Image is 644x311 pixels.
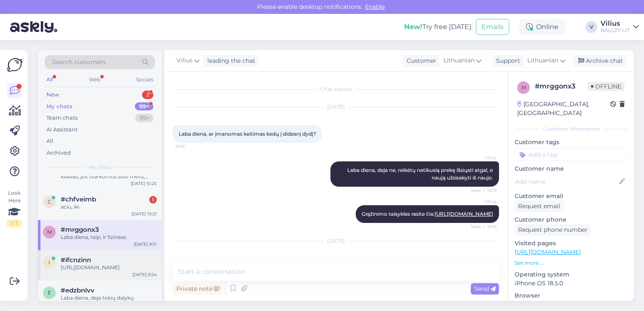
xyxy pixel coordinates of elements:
div: leading the chat [204,56,255,65]
p: Customer phone [515,215,627,224]
div: Online [519,19,565,35]
span: Offline [588,82,625,91]
a: [URL][DOMAIN_NAME] [435,211,493,217]
div: Team chats [46,114,78,122]
span: Search customers [52,58,106,67]
span: Grąžinimo taisykles rasite čia: [362,211,493,217]
div: Archived [46,149,71,157]
button: Emails [476,19,509,35]
div: Archive chat [573,55,626,67]
span: Lithuanian [527,56,558,65]
span: i [48,259,50,265]
p: iPhone OS 18.5.0 [515,279,627,288]
div: New [46,91,59,99]
div: Web [87,74,102,85]
span: c [48,198,51,205]
div: Laba diena, taip, ir fizinėse. [61,233,157,241]
div: [URL][DOMAIN_NAME] [61,264,157,271]
span: My chats [89,164,111,171]
div: 2 [142,91,153,99]
div: 1 / 3 [7,220,22,227]
div: My chats [46,102,72,111]
div: V [585,21,597,33]
div: Laba diena, deja tokių dalykų nežinome. [61,294,157,309]
p: Customer tags [515,138,627,147]
span: Seen ✓ 16:19 [465,187,496,193]
span: 15:19 [175,143,207,150]
div: Private note [173,283,223,295]
div: Try free [DATE]: [404,22,472,32]
div: [DATE] 10:21 [131,211,157,217]
span: Vilius [465,198,496,205]
p: Visited pages [515,239,627,248]
span: Vilius [465,155,496,161]
span: Seen ✓ 16:19 [465,223,496,230]
span: e [48,290,51,296]
div: 99+ [135,114,153,122]
p: Customer email [515,192,627,201]
span: Vilius [177,56,193,65]
span: m [521,84,526,91]
a: ViliusBALLZY LIT [601,20,639,34]
span: #mrggonx3 [61,226,99,233]
div: Customer [403,56,436,65]
div: Customer information [515,125,627,133]
div: AI Assistant [46,126,78,134]
div: Look Here [7,189,22,227]
div: Request email [515,201,563,212]
div: [DATE] 9:24 [132,271,157,278]
img: Askly Logo [7,57,23,73]
span: Laba diena, ar įmanomas keitimas kedų į didesnį dydį? [179,131,316,137]
input: Add a tag [515,148,627,161]
p: Chrome 138.0.7204.156 [515,300,627,309]
span: Lithuanian [443,56,475,65]
span: Laba diena, deja ne, reikėtų netikusią prekę išsiųsti atgal, o naują užsisakyti iš naujo. [347,167,494,181]
div: Vilius [601,20,630,27]
span: #chfveimb [61,196,96,203]
div: 1 [149,196,157,204]
div: aciu, iki [61,203,157,211]
input: Add name [515,177,617,186]
div: BALLZY LIT [601,27,630,34]
p: Browser [515,291,627,300]
span: #ifcnzinn [61,256,91,264]
div: [GEOGRAPHIC_DATA], [GEOGRAPHIC_DATA] [517,100,610,118]
span: Send [474,285,496,292]
div: [DATE] [173,237,499,245]
div: 99+ [135,102,153,111]
span: m [47,229,52,235]
div: Request phone number [515,224,591,236]
div: Support [493,56,520,65]
div: [DATE] 10:25 [131,180,157,187]
div: All [45,74,54,85]
span: #edzbnlvv [61,287,94,294]
div: [DATE] 9:51 [134,241,157,247]
div: # mrggonx3 [535,81,588,91]
p: Operating system [515,270,627,279]
span: Enable [362,3,387,11]
div: Socials [134,74,155,85]
b: New! [404,23,422,31]
p: Customer name [515,164,627,173]
a: [URL][DOMAIN_NAME] [515,248,581,256]
div: [DATE] [173,103,499,111]
p: See more ... [515,259,627,267]
div: All [46,137,54,145]
div: Chat started [173,86,499,93]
